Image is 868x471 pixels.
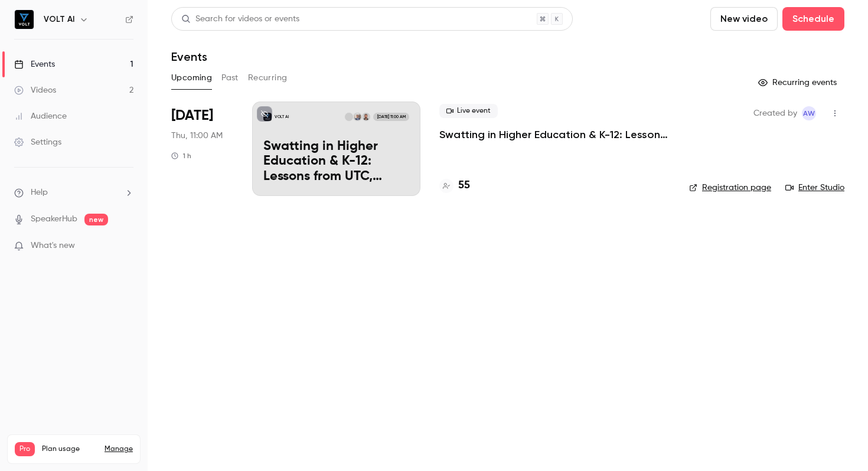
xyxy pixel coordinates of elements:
div: Events [14,58,55,70]
span: new [84,214,108,225]
p: VOLT AI [275,114,289,120]
div: Audience [14,110,67,122]
span: Alyson Wuamett [802,106,816,120]
span: Created by [753,106,797,120]
div: Search for videos or events [181,13,299,25]
a: 55 [439,178,470,194]
button: Recurring events [753,73,844,92]
a: Enter Studio [785,182,844,194]
button: New video [710,7,778,31]
img: Tim Reboulet [353,113,361,121]
button: Past [221,68,239,87]
a: SpeakerHub [31,213,77,225]
img: Brian LeBlanc [362,113,370,121]
button: Recurring [248,68,288,87]
span: Plan usage [42,444,97,454]
li: help-dropdown-opener [14,187,133,199]
div: 1 h [171,151,191,161]
h1: Events [171,50,207,64]
img: VOLT AI [15,10,34,29]
span: Pro [15,442,35,456]
div: Settings [14,136,61,148]
div: Sep 18 Thu, 11:00 AM (America/New York) [171,102,233,196]
a: Swatting in Higher Education & K-12: Lessons from UTC, Ladue, and the Rising Wave of Campus Hoaxe... [252,102,420,196]
button: Schedule [782,7,844,31]
a: Registration page [689,182,771,194]
span: [DATE] [171,106,213,125]
span: Thu, 11:00 AM [171,130,223,142]
span: AW [803,106,815,120]
h6: VOLT AI [44,14,74,25]
span: Live event [439,104,498,118]
img: Sean O'Brien [345,113,353,121]
iframe: Noticeable Trigger [119,241,133,251]
div: Videos [14,84,56,96]
p: Swatting in Higher Education & K-12: Lessons from UTC, [GEOGRAPHIC_DATA], and the Rising Wave of ... [263,139,409,185]
a: Manage [105,444,133,454]
a: Swatting in Higher Education & K-12: Lessons from UTC, [GEOGRAPHIC_DATA], and the Rising Wave of ... [439,127,670,142]
span: Help [31,187,48,199]
h4: 55 [458,178,470,194]
span: What's new [31,240,75,252]
span: [DATE] 11:00 AM [373,113,409,121]
button: Upcoming [171,68,212,87]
